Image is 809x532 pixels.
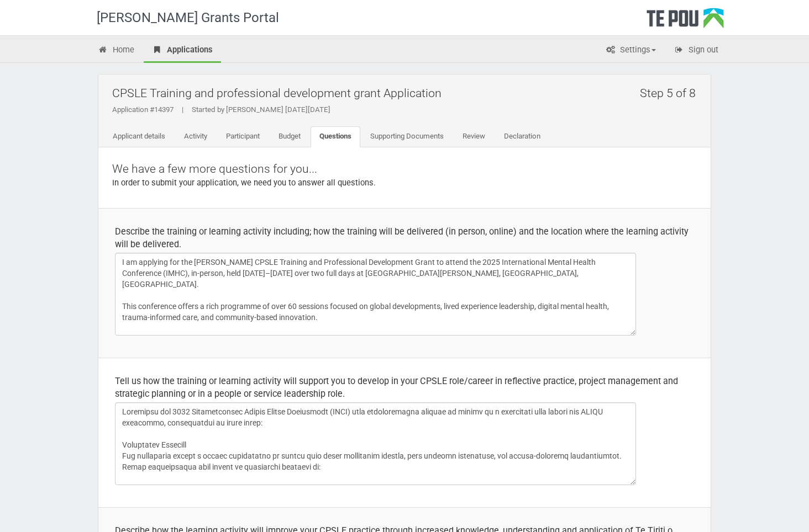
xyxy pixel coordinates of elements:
[174,105,192,114] span: |
[115,225,694,251] div: Describe the training or learning activity including; how the training will be delivered (in pers...
[454,126,494,147] a: Review
[144,39,221,63] a: Applications
[665,39,727,63] a: Sign out
[90,39,143,63] a: Home
[175,126,216,147] a: Activity
[104,126,174,147] a: Applicant details
[115,402,636,485] textarea: Loremipsu dol 3032 Sitametconsec Adipis Elitse Doeiusmodt (INCI) utla etdoloremagna aliquae ad mi...
[640,80,702,106] h2: Step 5 of 8
[361,126,453,147] a: Supporting Documents
[495,126,549,147] a: Declaration
[112,105,702,115] div: Application #14397 Started by [PERSON_NAME] [DATE][DATE]
[112,80,702,106] h2: CPSLE Training and professional development grant Application
[311,126,360,147] a: Questions
[112,177,697,189] p: In order to submit your application, we need you to answer all questions.
[270,126,309,147] a: Budget
[647,8,724,35] div: Te Pou Logo
[115,253,636,336] textarea: I am applying for the [PERSON_NAME] CPSLE Training and Professional Development Grant to attend t...
[115,375,694,400] div: Tell us how the training or learning activity will support you to develop in your CPSLE role/care...
[597,39,664,63] a: Settings
[112,161,697,177] p: We have a few more questions for you...
[217,126,269,147] a: Participant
